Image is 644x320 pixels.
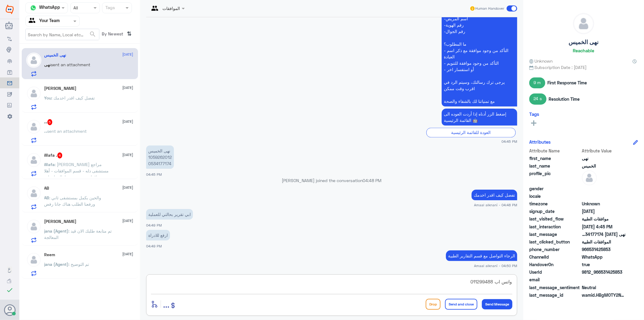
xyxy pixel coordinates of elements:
[582,224,626,230] span: 2025-08-20T13:45:39.685Z
[582,284,626,291] span: 0
[26,86,41,101] img: defaultAdmin.png
[6,286,13,294] i: check
[6,5,14,14] img: Widebot Logo
[26,219,41,234] img: defaultAdmin.png
[146,172,162,176] span: 04:45 PM
[57,152,62,158] span: 4
[44,195,101,207] span: : والحين بكمل بمستشفى ثاني ورفعنا الطلب هناك جانا رفض
[529,269,581,275] span: UserId
[549,96,580,102] span: Resolution Time
[529,231,581,237] span: last_message
[44,228,69,233] span: jana (Agent)
[474,202,517,207] span: Amaal alknani - 04:48 PM
[529,254,581,260] span: ChannelId
[47,129,87,134] span: sent an attachment
[123,152,133,158] span: [DATE]
[529,148,581,154] span: Attribute Name
[529,261,581,268] span: HandoverOn
[44,262,69,267] span: jana (Agent)
[529,163,581,169] span: last_name
[529,64,638,70] span: Subscription Date : [DATE]
[582,148,626,154] span: Attribute Value
[573,13,594,34] img: defaultAdmin.png
[104,4,115,12] div: Tags
[69,262,89,267] span: : تم التوضيح
[123,52,133,57] span: [DATE]
[529,170,581,184] span: profile_pic
[582,246,626,253] span: 966531425853
[529,276,581,283] span: email
[582,276,626,283] span: null
[89,31,96,38] span: search
[26,186,41,201] img: defaultAdmin.png
[44,86,77,91] h5: میاں سفیان علی
[44,219,77,224] h5: Abu Nawaf
[426,128,516,137] div: العودة للقائمة الرئيسية
[582,193,626,199] span: null
[127,29,132,39] i: ⇅
[582,254,626,260] span: 2
[123,85,133,90] span: [DATE]
[446,250,517,261] p: 20/8/2025, 4:50 PM
[44,195,50,200] span: AB
[44,152,62,158] h5: Wafa .
[569,39,599,46] h5: نهى الخميس
[582,163,626,169] span: الخميس
[44,162,55,167] span: Wafa
[529,185,581,192] span: gender
[529,193,581,199] span: locale
[529,224,581,230] span: last_interaction
[44,62,51,67] span: نهى
[529,111,539,117] h6: Tags
[146,177,517,184] p: [PERSON_NAME] joined the conversation
[582,201,626,207] span: Unknown
[529,201,581,207] span: timezone
[26,53,41,68] img: defaultAdmin.png
[476,6,505,11] span: Human Handover
[123,119,133,124] span: [DATE]
[474,263,517,268] span: Amaal alknani - 04:50 PM
[52,95,95,100] span: : تفضل كيف اقدر اخدمك
[529,216,581,222] span: last_visited_flow
[501,139,517,144] span: 04:45 PM
[582,155,626,162] span: نهى
[582,231,626,237] span: نهى الخميس 1059262012 0534177174
[482,299,512,309] button: Send Message
[26,152,41,168] img: defaultAdmin.png
[529,93,546,104] span: 24 s
[163,299,169,309] span: ...
[582,292,626,298] span: wamid.HBgMOTY2NTMxNDI1ODUzFQIAEhgUM0EyRjkxNDE0NEY5MTM1MEQyNTYA
[44,252,56,257] h5: Reem
[573,48,594,53] h6: Reachable
[146,209,193,220] p: 20/8/2025, 4:49 PM
[44,162,111,237] span: : [PERSON_NAME] مراجع مستشفى دله - قسم الموافقات - أهلا وسهلا بك يرجى تزويدنا بالمعلومات التالية ...
[529,292,581,298] span: last_message_id
[529,139,551,145] h6: Attributes
[44,186,50,191] h5: AB
[146,145,174,169] p: 20/8/2025, 4:45 PM
[472,190,517,200] p: 20/8/2025, 4:48 PM
[582,208,626,214] span: 2025-08-19T17:44:03.122Z
[123,185,133,190] span: [DATE]
[44,129,47,134] span: ،،
[123,251,133,257] span: [DATE]
[529,239,581,245] span: last_clicked_button
[146,223,162,227] span: 04:49 PM
[44,119,53,125] h5: ،،
[363,178,382,183] span: 04:48 PM
[51,62,91,67] span: sent an attachment
[582,216,626,222] span: موافقات الطبية
[582,261,626,268] span: true
[26,29,99,40] input: Search by Name, Local etc…
[89,29,96,39] button: search
[146,230,170,240] p: 20/8/2025, 4:49 PM
[29,3,38,12] img: whatsapp.png
[582,185,626,192] span: null
[547,80,587,86] span: First Response Time
[4,304,15,316] button: Avatar
[47,119,53,125] span: 5
[529,284,581,291] span: last_message_sentiment
[582,170,597,185] img: defaultAdmin.png
[445,299,477,310] button: Send and close
[426,299,441,310] button: Drop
